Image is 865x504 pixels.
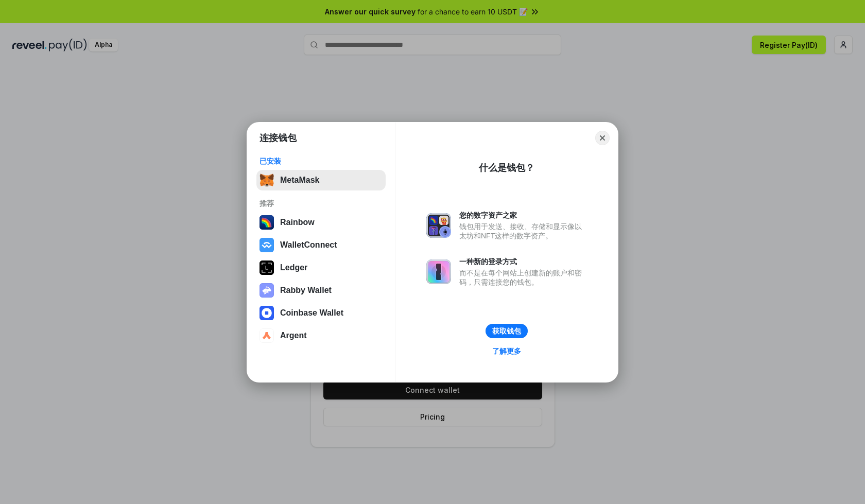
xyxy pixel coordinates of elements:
[259,283,274,298] img: svg+xml,%3Csvg%20xmlns%3D%22http%3A%2F%2Fwww.w3.org%2F2000%2Fsvg%22%20fill%3D%22none%22%20viewBox...
[256,325,386,346] button: Argent
[256,235,386,255] button: WalletConnect
[256,280,386,301] button: Rabby Wallet
[479,162,534,174] div: 什么是钱包？
[259,157,383,166] div: 已安装
[459,257,587,266] div: 一种新的登录方式
[280,308,343,318] div: Coinbase Wallet
[486,324,528,338] button: 获取钱包
[256,212,386,233] button: Rainbow
[459,222,587,240] div: 钱包用于发送、接收、存储和显示像以太坊和NFT这样的数字资产。
[280,331,307,340] div: Argent
[259,306,274,320] img: svg+xml,%3Csvg%20width%3D%2228%22%20height%3D%2228%22%20viewBox%3D%220%200%2028%2028%22%20fill%3D...
[459,211,587,220] div: 您的数字资产之家
[259,215,274,230] img: svg+xml,%3Csvg%20width%3D%22120%22%20height%3D%22120%22%20viewBox%3D%220%200%20120%20120%22%20fil...
[595,131,610,145] button: Close
[259,199,383,208] div: 推荐
[280,218,315,227] div: Rainbow
[259,260,274,275] img: svg+xml,%3Csvg%20xmlns%3D%22http%3A%2F%2Fwww.w3.org%2F2000%2Fsvg%22%20width%3D%2228%22%20height%3...
[259,132,297,144] h1: 连接钱包
[426,259,451,284] img: svg+xml,%3Csvg%20xmlns%3D%22http%3A%2F%2Fwww.w3.org%2F2000%2Fsvg%22%20fill%3D%22none%22%20viewBox...
[280,176,319,185] div: MetaMask
[256,303,386,323] button: Coinbase Wallet
[426,213,451,238] img: svg+xml,%3Csvg%20xmlns%3D%22http%3A%2F%2Fwww.w3.org%2F2000%2Fsvg%22%20fill%3D%22none%22%20viewBox...
[259,238,274,252] img: svg+xml,%3Csvg%20width%3D%2228%22%20height%3D%2228%22%20viewBox%3D%220%200%2028%2028%22%20fill%3D...
[280,263,307,272] div: Ledger
[486,344,527,358] a: 了解更多
[259,173,274,187] img: svg+xml,%3Csvg%20fill%3D%22none%22%20height%3D%2233%22%20viewBox%3D%220%200%2035%2033%22%20width%...
[259,328,274,343] img: svg+xml,%3Csvg%20width%3D%2228%22%20height%3D%2228%22%20viewBox%3D%220%200%2028%2028%22%20fill%3D...
[280,286,332,295] div: Rabby Wallet
[492,346,521,356] div: 了解更多
[256,170,386,190] button: MetaMask
[459,268,587,287] div: 而不是在每个网站上创建新的账户和密码，只需连接您的钱包。
[280,240,337,250] div: WalletConnect
[256,257,386,278] button: Ledger
[492,326,521,336] div: 获取钱包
